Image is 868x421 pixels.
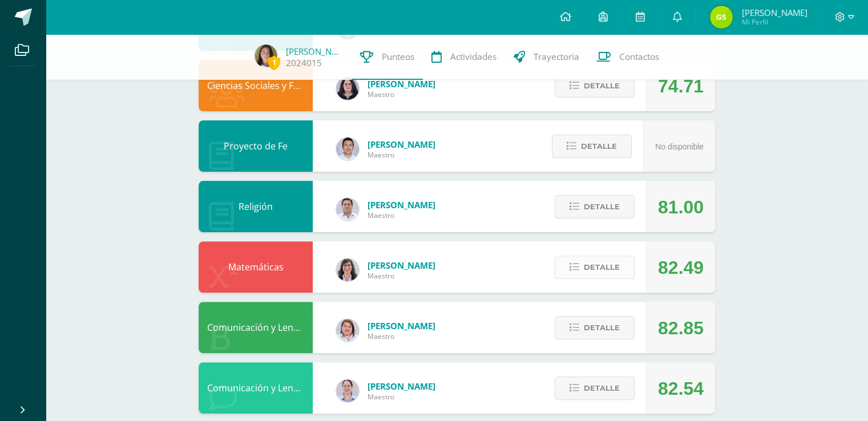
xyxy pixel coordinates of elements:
[336,319,359,342] img: a4e180d3c88e615cdf9cba2a7be06673.png
[552,135,632,158] button: Detalle
[741,7,807,18] span: [PERSON_NAME]
[584,196,620,217] span: Detalle
[199,362,313,414] div: Comunicación y Lenguaje Inglés
[658,60,704,112] div: 74.71
[584,378,620,399] span: Detalle
[655,142,704,151] span: No disponible
[555,195,635,218] button: Detalle
[336,198,359,221] img: 15aaa72b904403ebb7ec886ca542c491.png
[423,34,505,80] a: Actividades
[588,34,668,80] a: Contactos
[555,256,635,279] button: Detalle
[658,302,704,354] div: 82.85
[584,75,620,96] span: Detalle
[555,74,635,98] button: Detalle
[368,150,435,160] span: Maestro
[368,331,435,341] span: Maestro
[581,136,617,157] span: Detalle
[658,363,704,414] div: 82.54
[336,137,359,160] img: 4582bc727a9698f22778fe954f29208c.png
[199,302,313,353] div: Comunicación y Lenguaje Idioma Español
[368,271,435,281] span: Maestro
[268,55,280,70] span: 1
[368,320,435,331] span: [PERSON_NAME]
[286,46,343,57] a: [PERSON_NAME]
[336,258,359,281] img: 11d0a4ab3c631824f792e502224ffe6b.png
[255,44,277,67] img: e08a0b041e071eaff6e77b76947cdb58.png
[368,392,435,402] span: Maestro
[352,34,423,80] a: Punteos
[658,181,704,233] div: 81.00
[534,51,579,63] span: Trayectoria
[368,90,435,99] span: Maestro
[368,211,435,220] span: Maestro
[368,78,435,90] span: [PERSON_NAME]
[382,51,414,63] span: Punteos
[505,34,588,80] a: Trayectoria
[368,260,435,271] span: [PERSON_NAME]
[368,199,435,211] span: [PERSON_NAME]
[658,242,704,293] div: 82.49
[368,139,435,150] span: [PERSON_NAME]
[368,380,435,392] span: [PERSON_NAME]
[584,317,620,338] span: Detalle
[336,379,359,402] img: daba15fc5312cea3888e84612827f950.png
[199,181,313,232] div: Religión
[584,257,620,278] span: Detalle
[450,51,496,63] span: Actividades
[710,6,733,29] img: 4f37302272b6e5e19caeb0d4110de8ad.png
[555,316,635,339] button: Detalle
[199,241,313,293] div: Matemáticas
[199,120,313,172] div: Proyecto de Fe
[555,377,635,400] button: Detalle
[336,77,359,100] img: f270ddb0ea09d79bf84e45c6680ec463.png
[286,57,322,69] a: 2024015
[199,60,313,111] div: Ciencias Sociales y Formación Ciudadana
[741,17,807,27] span: Mi Perfil
[619,51,659,63] span: Contactos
